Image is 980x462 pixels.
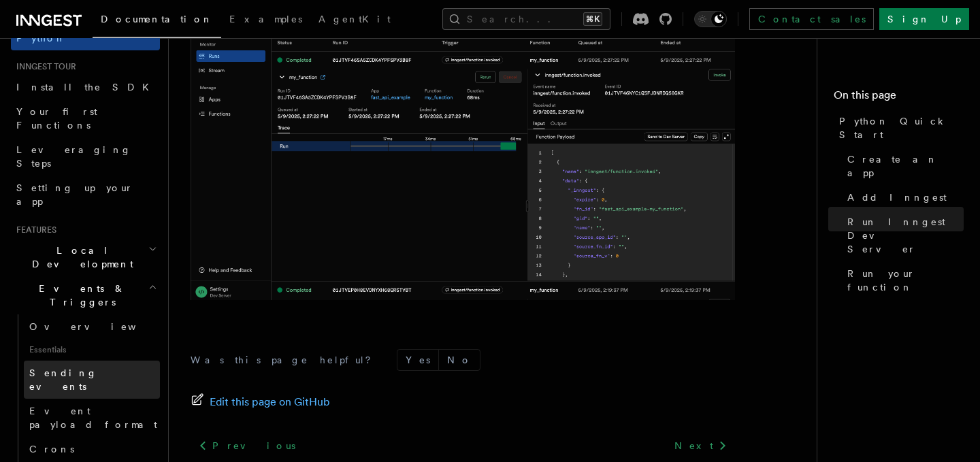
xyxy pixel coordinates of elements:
span: Setting up your app [16,182,133,207]
span: Leveraging Steps [16,144,131,169]
button: Toggle dark mode [694,11,727,27]
a: Event payload format [24,399,160,437]
span: Run Inngest Dev Server [847,215,964,256]
a: Your first Functions [11,99,160,137]
a: Crons [24,437,160,461]
a: Leveraging Steps [11,137,160,176]
button: Yes [397,350,438,370]
button: Search...⌘K [442,8,610,30]
span: Examples [229,14,302,24]
a: Add Inngest [842,185,964,210]
p: Was this page helpful? [191,353,380,367]
a: Examples [221,4,310,37]
span: Python Quick Start [839,114,964,142]
button: Local Development [11,238,160,276]
span: Events & Triggers [11,282,148,309]
span: Create an app [847,152,964,180]
span: Overview [29,321,169,332]
button: No [439,350,480,370]
span: Add Inngest [847,191,947,204]
span: Edit this page on GitHub [210,393,330,412]
span: Crons [29,444,74,455]
span: Features [11,225,56,235]
a: Documentation [93,4,221,38]
span: Install the SDK [16,82,157,93]
a: Sign Up [879,8,969,30]
span: Inngest tour [11,61,76,72]
a: Run Inngest Dev Server [842,210,964,261]
a: Next [666,433,735,458]
span: Sending events [29,367,97,392]
a: Create an app [842,147,964,185]
a: Edit this page on GitHub [191,393,330,412]
a: Contact sales [749,8,874,30]
h4: On this page [834,87,964,109]
a: Python Quick Start [834,109,964,147]
a: Run your function [842,261,964,299]
span: Your first Functions [16,106,97,131]
a: Sending events [24,361,160,399]
a: Install the SDK [11,75,160,99]
a: Setting up your app [11,176,160,214]
span: Local Development [11,244,148,271]
span: Documentation [101,14,213,24]
a: AgentKit [310,4,399,37]
span: AgentKit [318,14,391,24]
span: Run your function [847,267,964,294]
a: Previous [191,433,303,458]
button: Events & Triggers [11,276,160,314]
kbd: ⌘K [583,12,602,26]
a: Overview [24,314,160,339]
span: Essentials [24,339,160,361]
span: Event payload format [29,406,157,430]
span: Python [16,33,66,44]
a: Python [11,26,160,50]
